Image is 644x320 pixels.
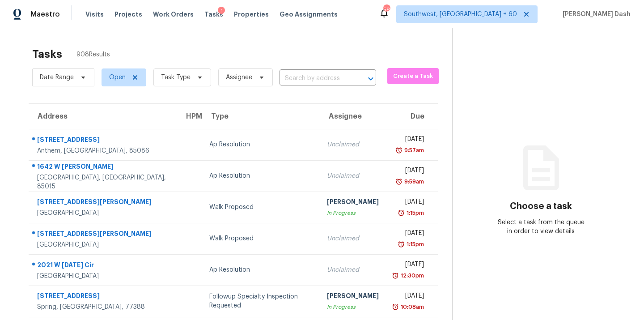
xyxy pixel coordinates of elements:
[404,10,517,19] span: Southwest, [GEOGRAPHIC_DATA] + 60
[393,166,424,177] div: [DATE]
[209,292,313,310] div: Followup Specialty Inspection Requested
[402,146,424,155] div: 9:57am
[327,171,379,180] div: Unclaimed
[32,50,62,59] h2: Tasks
[327,197,379,209] div: [PERSON_NAME]
[226,73,252,82] span: Assignee
[218,7,225,16] div: 1
[405,209,424,218] div: 1:15pm
[393,135,424,146] div: [DATE]
[209,234,313,243] div: Walk Proposed
[30,10,60,19] span: Maestro
[153,10,194,19] span: Work Orders
[559,10,631,19] span: [PERSON_NAME] Dash
[37,272,170,281] div: [GEOGRAPHIC_DATA]
[209,171,313,180] div: Ap Resolution
[234,10,269,19] span: Properties
[37,240,170,249] div: [GEOGRAPHIC_DATA]
[76,50,110,59] span: 908 Results
[393,197,424,209] div: [DATE]
[327,209,379,218] div: In Progress
[327,303,379,311] div: In Progress
[393,229,424,240] div: [DATE]
[395,177,402,186] img: Overdue Alarm Icon
[40,73,74,82] span: Date Range
[37,291,170,303] div: [STREET_ADDRESS]
[209,203,313,212] div: Walk Proposed
[202,104,320,129] th: Type
[209,140,313,149] div: Ap Resolution
[37,173,170,191] div: [GEOGRAPHIC_DATA], [GEOGRAPHIC_DATA], 85015
[37,209,170,218] div: [GEOGRAPHIC_DATA]
[399,271,424,280] div: 12:30pm
[392,271,399,280] img: Overdue Alarm Icon
[280,72,351,85] input: Search by address
[114,10,142,19] span: Projects
[327,291,379,303] div: [PERSON_NAME]
[386,104,438,129] th: Due
[399,303,424,311] div: 10:08am
[109,73,126,82] span: Open
[37,162,170,173] div: 1642 W [PERSON_NAME]
[37,197,170,209] div: [STREET_ADDRESS][PERSON_NAME]
[387,68,439,84] button: Create a Task
[327,140,379,149] div: Unclaimed
[398,209,405,218] img: Overdue Alarm Icon
[327,234,379,243] div: Unclaimed
[280,10,338,19] span: Geo Assignments
[510,202,572,211] h3: Choose a task
[402,177,424,186] div: 9:59am
[383,5,390,14] div: 583
[364,73,377,85] button: Open
[37,260,170,272] div: 2021 W [DATE] Cir
[395,146,402,155] img: Overdue Alarm Icon
[392,71,434,81] span: Create a Task
[320,104,386,129] th: Assignee
[161,73,191,82] span: Task Type
[392,303,399,311] img: Overdue Alarm Icon
[177,104,202,129] th: HPM
[405,240,424,249] div: 1:15pm
[37,303,170,311] div: Spring, [GEOGRAPHIC_DATA], 77388
[37,229,170,240] div: [STREET_ADDRESS][PERSON_NAME]
[393,291,424,303] div: [DATE]
[327,265,379,274] div: Unclaimed
[85,10,104,19] span: Visits
[37,135,170,146] div: [STREET_ADDRESS]
[398,240,405,249] img: Overdue Alarm Icon
[393,260,424,271] div: [DATE]
[209,265,313,274] div: Ap Resolution
[497,218,585,236] div: Select a task from the queue in order to view details
[37,146,170,155] div: Anthem, [GEOGRAPHIC_DATA], 85086
[204,11,223,17] span: Tasks
[29,104,177,129] th: Address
